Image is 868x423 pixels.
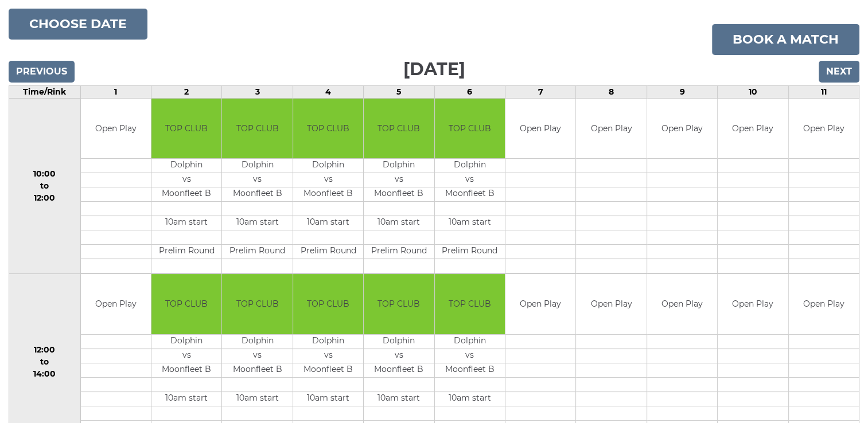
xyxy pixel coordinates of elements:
td: 10am start [435,216,505,230]
td: Dolphin [364,334,434,348]
td: 10am start [364,216,434,230]
td: Moonfleet B [222,187,292,202]
td: TOP CLUB [222,274,292,334]
td: Dolphin [151,159,221,173]
td: vs [293,348,363,363]
td: Open Play [647,99,717,159]
td: vs [222,173,292,187]
td: Dolphin [293,334,363,348]
td: Moonfleet B [364,363,434,377]
td: 10am start [151,216,221,230]
td: Open Play [576,99,646,159]
td: Time/Rink [9,85,81,98]
td: 9 [647,85,717,98]
td: Moonfleet B [435,187,505,202]
td: Dolphin [293,159,363,173]
a: Book a match [712,24,859,55]
td: 10am start [151,391,221,406]
td: 2 [151,85,221,98]
td: vs [151,348,221,363]
td: Dolphin [222,334,292,348]
td: Open Play [647,274,717,334]
td: vs [364,173,434,187]
td: Prelim Round [293,245,363,259]
td: Dolphin [364,159,434,173]
td: Dolphin [151,334,221,348]
td: 10am start [435,391,505,406]
td: 4 [293,85,363,98]
td: 7 [505,85,575,98]
td: 10 [718,85,788,98]
td: Dolphin [435,334,505,348]
td: Open Play [576,274,646,334]
td: 3 [222,85,293,98]
td: Moonfleet B [435,363,505,377]
td: 10am start [293,391,363,406]
td: 11 [788,85,859,98]
td: 10am start [222,216,292,230]
td: Moonfleet B [151,187,221,202]
td: Open Play [81,99,151,159]
td: Open Play [718,99,788,159]
td: Open Play [718,274,788,334]
td: 6 [434,85,505,98]
td: 10am start [222,391,292,406]
td: 10am start [293,216,363,230]
td: vs [435,173,505,187]
td: TOP CLUB [364,274,434,334]
td: Moonfleet B [293,187,363,202]
td: 10am start [364,391,434,406]
td: vs [293,173,363,187]
td: 8 [576,85,647,98]
input: Next [819,61,859,83]
td: Open Play [81,274,151,334]
td: Dolphin [435,159,505,173]
td: Prelim Round [364,245,434,259]
td: 10:00 to 12:00 [9,98,81,274]
td: TOP CLUB [435,99,505,159]
td: TOP CLUB [222,99,292,159]
td: Dolphin [222,159,292,173]
td: Prelim Round [222,245,292,259]
td: TOP CLUB [151,99,221,159]
td: Open Play [789,99,859,159]
td: vs [435,348,505,363]
td: TOP CLUB [293,99,363,159]
td: Prelim Round [151,245,221,259]
td: Open Play [505,274,575,334]
td: vs [364,348,434,363]
button: Choose date [9,9,147,40]
input: Previous [9,61,75,83]
td: TOP CLUB [364,99,434,159]
td: Moonfleet B [151,363,221,377]
td: Moonfleet B [364,187,434,202]
td: Moonfleet B [293,363,363,377]
td: Prelim Round [435,245,505,259]
td: Open Play [505,99,575,159]
td: vs [222,348,292,363]
td: TOP CLUB [151,274,221,334]
td: Moonfleet B [222,363,292,377]
td: 1 [80,85,151,98]
td: TOP CLUB [435,274,505,334]
td: TOP CLUB [293,274,363,334]
td: 5 [364,85,434,98]
td: vs [151,173,221,187]
td: Open Play [789,274,859,334]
